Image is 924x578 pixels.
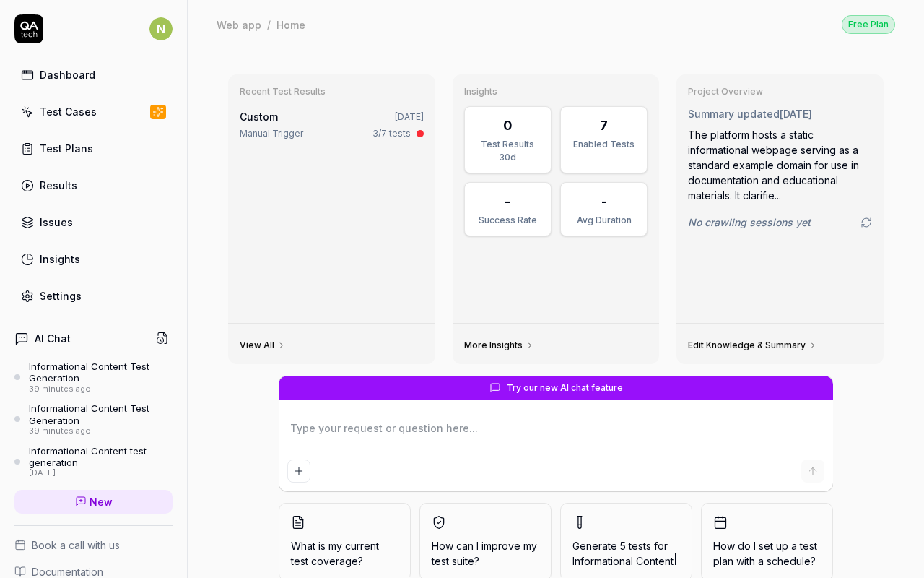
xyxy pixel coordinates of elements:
a: Results [14,171,173,199]
div: Web app [217,17,261,32]
div: Success Rate [474,214,542,227]
a: Informational Content Test Generation39 minutes ago [14,402,173,436]
div: 39 minutes ago [29,384,173,394]
div: - [601,191,607,211]
div: Test Cases [40,104,97,119]
a: Informational Content test generation[DATE] [14,445,173,478]
a: Settings [14,282,173,310]
div: Settings [40,288,82,303]
span: How can I improve my test suite? [432,538,539,569]
div: Test Plans [40,141,93,156]
div: Informational Content Test Generation [29,361,173,384]
button: N [149,14,173,43]
a: Issues [14,208,173,236]
div: Dashboard [40,67,95,82]
div: - [505,191,510,211]
span: Summary updated [688,108,780,120]
div: 3/7 tests [372,127,411,140]
span: N [149,17,173,40]
h3: Project Overview [688,86,872,98]
div: 0 [503,116,513,135]
a: More Insights [464,340,534,351]
a: Go to crawling settings [860,217,872,228]
div: Informational Content Test Generation [29,402,173,426]
div: Insights [40,251,80,267]
span: No crawling sessions yet [688,215,811,230]
button: Free Plan [842,14,895,34]
h3: Recent Test Results [240,86,424,98]
span: Book a call with us [32,538,120,553]
a: Edit Knowledge & Summary [688,340,817,351]
span: What is my current test coverage? [291,538,398,569]
h3: Insights [464,86,648,98]
span: Informational Content [572,555,674,567]
h4: AI Chat [35,331,71,346]
div: Home [276,17,305,32]
div: Issues [40,215,73,230]
a: New [14,490,173,514]
button: Add attachment [287,460,310,483]
a: Custom[DATE]Manual Trigger3/7 tests [237,106,427,143]
span: Generate 5 tests for [572,538,680,569]
div: Enabled Tests [570,138,638,151]
span: Try our new AI chat feature [507,381,623,394]
a: Informational Content Test Generation39 minutes ago [14,361,173,394]
time: [DATE] [780,108,812,120]
div: Informational Content test generation [29,445,173,469]
time: [DATE] [395,111,424,122]
div: Test Results 30d [474,138,542,164]
div: The platform hosts a static informational webpage serving as a standard example domain for use in... [688,127,872,203]
a: Dashboard [14,61,173,89]
a: Insights [14,245,173,273]
div: 39 minutes ago [29,426,173,436]
a: Test Cases [14,98,173,126]
a: View All [240,340,286,351]
span: Custom [240,111,278,123]
a: Test Plans [14,134,173,163]
div: 7 [600,116,608,135]
a: Book a call with us [14,538,173,553]
span: How do I set up a test plan with a schedule? [713,538,821,569]
div: Manual Trigger [240,127,303,140]
div: Avg Duration [570,214,638,227]
div: Free Plan [842,15,895,34]
div: [DATE] [29,468,173,478]
div: / [267,17,271,32]
div: Results [40,178,77,193]
span: New [90,494,113,509]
